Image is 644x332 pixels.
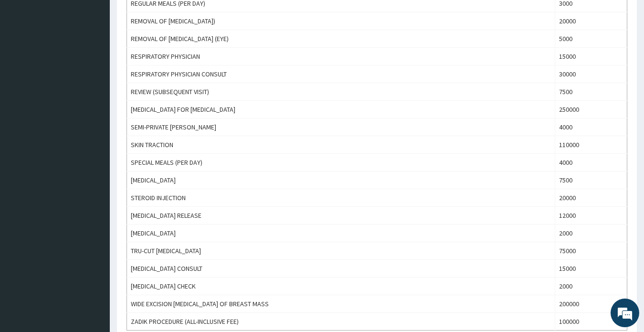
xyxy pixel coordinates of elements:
textarea: Type your message and hit 'Enter' [5,226,182,260]
td: 12000 [555,207,627,225]
td: [MEDICAL_DATA] [127,171,555,189]
div: Minimize live chat window [157,5,179,28]
td: 5000 [555,30,627,48]
td: TRU-CUT [MEDICAL_DATA] [127,242,555,260]
td: REMOVAL OF [MEDICAL_DATA] (EYE) [127,30,555,48]
td: [MEDICAL_DATA] CHECK [127,278,555,295]
td: 7500 [555,83,627,101]
td: RESPIRATORY PHYSICIAN [127,48,555,65]
td: SEMI-PRIVATE [PERSON_NAME] [127,118,555,136]
td: SPECIAL MEALS (PER DAY) [127,154,555,171]
td: STEROID INJECTION [127,189,555,207]
td: 2000 [555,278,627,295]
td: [MEDICAL_DATA] RELEASE [127,207,555,225]
td: [MEDICAL_DATA] [127,225,555,242]
td: [MEDICAL_DATA] CONSULT [127,260,555,278]
td: 2000 [555,225,627,242]
td: 200000 [555,295,627,313]
td: 7500 [555,171,627,189]
td: REVIEW (SUBSEQUENT VISIT) [127,83,555,101]
td: 110000 [555,136,627,154]
td: 30000 [555,65,627,83]
td: REMOVAL OF [MEDICAL_DATA]) [127,12,555,30]
td: 4000 [555,154,627,171]
td: 15000 [555,48,627,65]
td: [MEDICAL_DATA] FOR [MEDICAL_DATA] [127,101,555,118]
td: 4000 [555,118,627,136]
td: WIDE EXCISION [MEDICAL_DATA] OF BREAST MASS [127,295,555,313]
img: d_794563401_company_1708531726252_794563401 [18,48,39,72]
span: We're online! [55,103,132,200]
td: 15000 [555,260,627,278]
td: 100000 [555,313,627,331]
td: ZADIK PROCEDURE (ALL-INCLUSIVE FEE) [127,313,555,331]
td: 75000 [555,242,627,260]
td: RESPIRATORY PHYSICIAN CONSULT [127,65,555,83]
td: 20000 [555,189,627,207]
div: Chat with us now [50,54,160,66]
td: SKIN TRACTION [127,136,555,154]
td: 250000 [555,101,627,118]
td: 20000 [555,12,627,30]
